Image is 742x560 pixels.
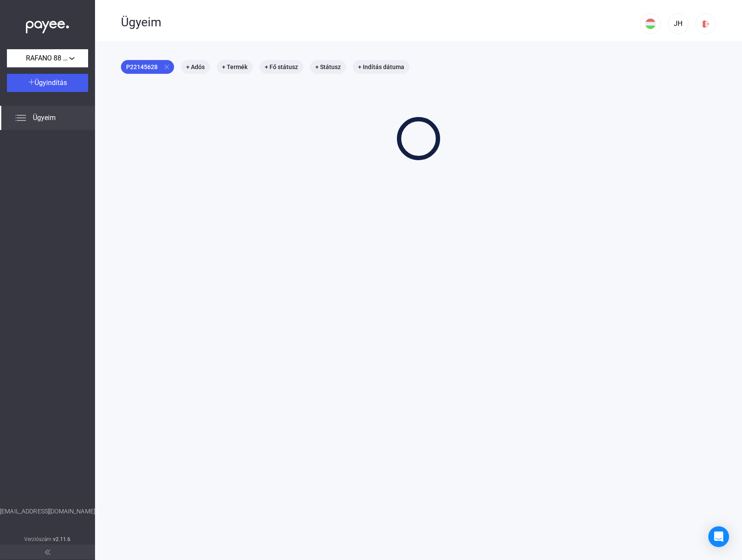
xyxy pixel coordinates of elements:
img: HU [645,19,656,29]
span: Ügyindítás [35,79,67,87]
button: Ügyindítás [7,74,88,92]
div: Ügyeim [121,15,640,30]
strong: v2.11.6 [53,536,71,542]
mat-chip: + Fő státusz [260,60,303,74]
img: arrow-double-left-grey.svg [45,550,50,555]
img: logout-red [701,19,710,28]
img: white-payee-white-dot.svg [26,16,69,34]
img: list.svg [16,113,26,123]
button: logout-red [695,13,716,34]
img: plus-white.svg [29,79,35,85]
mat-chip: P22145628 [121,60,174,74]
mat-chip: + Státusz [310,60,346,74]
mat-icon: close [163,63,171,71]
mat-chip: + Termék [217,60,253,74]
span: Ügyeim [33,113,56,123]
div: JH [671,19,685,29]
div: Open Intercom Messenger [708,526,729,547]
mat-chip: + Indítás dátuma [353,60,409,74]
button: HU [640,13,661,34]
span: RAFANO 88 Kft. [26,53,69,63]
mat-chip: + Adós [181,60,210,74]
button: JH [668,13,688,34]
button: RAFANO 88 Kft. [7,49,88,67]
